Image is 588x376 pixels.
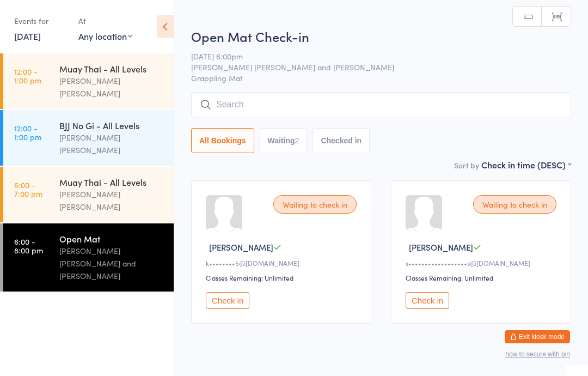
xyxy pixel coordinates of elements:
button: All Bookings [191,128,254,153]
span: [PERSON_NAME] [209,241,273,253]
span: [PERSON_NAME] [409,241,473,253]
a: 12:00 -1:00 pmMuay Thai - All Levels[PERSON_NAME] [PERSON_NAME] [3,53,174,109]
button: how to secure with pin [505,350,570,358]
div: [PERSON_NAME] [PERSON_NAME] and [PERSON_NAME] [59,245,164,282]
div: Open Mat [59,233,164,245]
button: Waiting2 [260,128,308,153]
time: 12:00 - 1:00 pm [14,67,41,84]
div: Events for [14,12,68,30]
span: [PERSON_NAME] [PERSON_NAME] and [PERSON_NAME] [191,62,554,72]
div: Waiting to check in [473,195,556,214]
time: 12:00 - 1:00 pm [14,124,41,141]
input: Search [191,92,571,117]
div: Classes Remaining: Unlimited [406,273,560,282]
div: Check in time (DESC) [481,159,571,171]
button: Checked in [313,128,370,153]
div: k•••••••• [206,258,360,268]
div: Muay Thai - All Levels [59,63,164,75]
a: [DATE] [14,30,41,42]
button: Check in [206,292,249,309]
div: At [78,12,132,30]
div: Classes Remaining: Unlimited [206,273,360,282]
div: [PERSON_NAME] [PERSON_NAME] [59,75,164,100]
div: s•••••••••••••••••• [406,258,560,268]
span: [DATE] 6:00pm [191,51,554,62]
a: 12:00 -1:00 pmBJJ No Gi - All Levels[PERSON_NAME] [PERSON_NAME] [3,110,174,166]
time: 6:00 - 7:00 pm [14,180,42,198]
a: 6:00 -7:00 pmMuay Thai - All Levels[PERSON_NAME] [PERSON_NAME] [3,167,174,222]
time: 6:00 - 8:00 pm [14,237,43,254]
div: Waiting to check in [273,195,357,214]
div: BJJ No Gi - All Levels [59,119,164,131]
span: Grappling Mat [191,72,571,83]
div: 2 [295,136,299,145]
div: Any location [78,30,132,42]
button: Exit kiosk mode [505,330,570,343]
a: 6:00 -8:00 pmOpen Mat[PERSON_NAME] [PERSON_NAME] and [PERSON_NAME] [3,223,174,292]
div: [PERSON_NAME] [PERSON_NAME] [59,188,164,213]
button: Check in [406,292,449,309]
h2: Open Mat Check-in [191,27,571,45]
div: [PERSON_NAME] [PERSON_NAME] [59,131,164,156]
div: Muay Thai - All Levels [59,176,164,188]
label: Sort by [454,160,479,171]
